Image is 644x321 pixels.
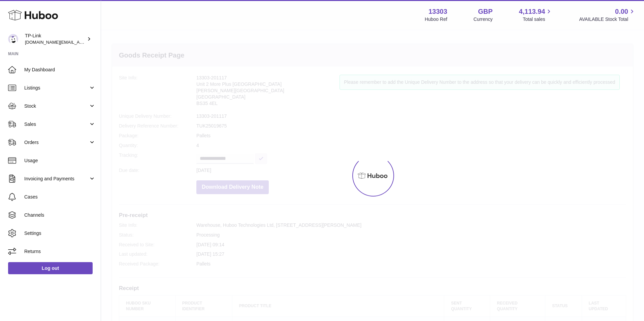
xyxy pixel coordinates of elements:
div: Huboo Ref [425,16,447,23]
a: 0.00 AVAILABLE Stock Total [579,7,636,23]
span: Usage [24,157,96,164]
div: TP-Link [25,33,86,45]
span: Settings [24,230,96,237]
span: 0.00 [615,7,628,16]
span: AVAILABLE Stock Total [579,16,636,23]
span: [DOMAIN_NAME][EMAIL_ADDRESS][DOMAIN_NAME] [25,39,134,45]
span: My Dashboard [24,67,96,73]
strong: GBP [478,7,492,16]
div: Currency [474,16,493,23]
span: Orders [24,139,89,146]
span: Channels [24,212,96,218]
span: Total sales [523,16,553,23]
a: 4,113.94 Total sales [519,7,553,23]
span: Returns [24,248,96,255]
a: Log out [8,262,93,274]
span: Stock [24,103,89,109]
img: siyu.wang@tp-link.com [8,34,18,44]
span: Listings [24,85,89,91]
span: Invoicing and Payments [24,176,89,182]
span: Cases [24,194,96,200]
strong: 13303 [428,7,447,16]
span: Sales [24,121,89,128]
span: 4,113.94 [519,7,545,16]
